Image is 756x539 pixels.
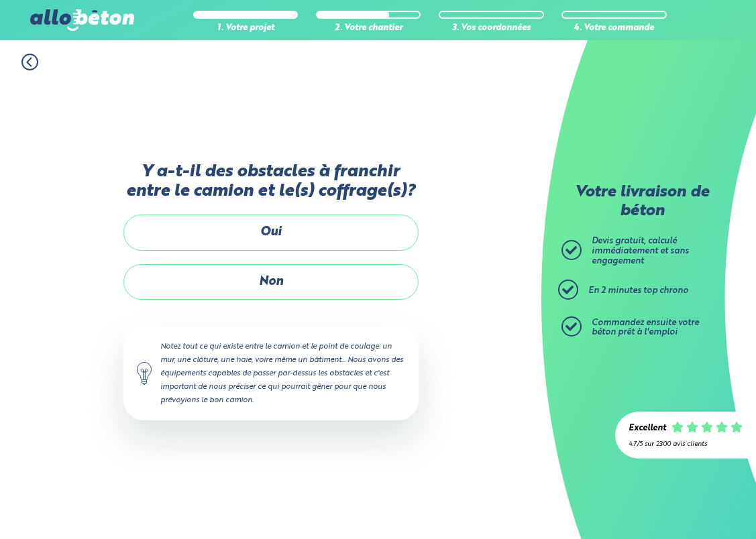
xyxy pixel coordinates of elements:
label: Non [123,264,419,300]
div: 3. Vos coordonnées [439,23,543,34]
span: En 2 minutes top chrono [588,286,688,295]
div: 2. Votre chantier [316,23,421,34]
div: Notez tout ce qui existe entre le camion et le point de coulage: un mur, une clôture, une haie, v... [123,326,419,421]
div: 4. Votre commande [561,23,666,34]
span: Commandez ensuite votre béton prêt à l'emploi [592,318,699,337]
div: 4.7/5 sur 2300 avis clients [629,440,743,448]
div: Excellent [629,424,666,434]
p: Votre livraison de béton [565,184,719,221]
span: Devis gratuit, calculé immédiatement et sans engagement [592,237,689,265]
label: Oui [123,215,419,250]
label: Y a-t-il des obstacles à franchir entre le camion et le(s) coffrage(s)? [123,162,419,202]
div: 1. Votre projet [193,23,298,34]
iframe: Help widget launcher [637,487,741,524]
img: allobéton [30,9,133,31]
